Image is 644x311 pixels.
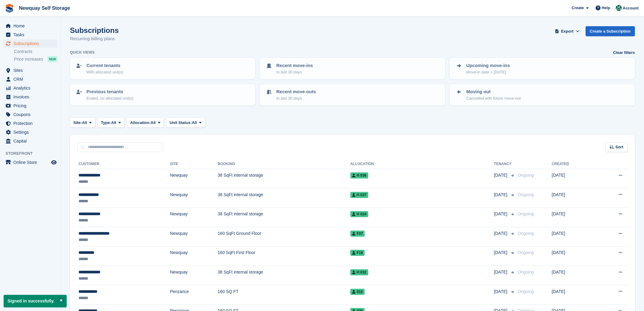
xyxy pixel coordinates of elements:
span: Invoices [13,93,50,101]
h6: Quick views [70,50,95,55]
span: Ongoing [518,231,534,236]
button: Allocation: All [127,118,164,128]
h1: Subscriptions [70,26,119,34]
button: Type: All [98,118,124,128]
span: H 037 [350,192,368,198]
a: Previous tenants Ended, no allocated unit(s) [71,85,254,105]
span: F16 [350,250,365,256]
span: H 032 [350,269,368,275]
td: 38 SqFt internal storage [218,188,350,208]
span: Create [572,5,584,11]
span: Ongoing [518,270,534,274]
span: All [192,120,197,126]
th: Tenancy [494,159,515,169]
td: [DATE] [552,227,596,246]
span: Subscriptions [13,39,50,48]
span: Coupons [13,110,50,119]
p: Cancelled with future move-out [466,95,521,101]
p: In last 30 days [276,95,316,101]
p: Signed in successfully. [4,295,67,307]
a: Price increases NEW [14,56,58,62]
span: Sites [13,66,50,75]
p: Moving out [466,88,521,95]
a: Preview store [50,159,58,166]
th: Booking [218,159,350,169]
span: All [151,120,156,126]
th: Site [170,159,218,169]
a: menu [3,158,58,167]
span: Ongoing [518,289,534,294]
span: Unit Status: [170,120,192,126]
button: Export [554,26,581,36]
div: NEW [47,56,58,62]
span: All [82,120,87,126]
span: [DATE] [494,269,509,275]
span: Pricing [13,101,50,110]
span: Capital [13,137,50,145]
a: menu [3,22,58,30]
p: Previous tenants [86,88,134,95]
a: Clear filters [613,50,635,56]
a: menu [3,75,58,83]
a: Upcoming move-ins Move-in date > [DATE] [450,58,634,79]
th: Allocation [350,159,494,169]
td: Newquay [170,169,218,189]
td: Newquay [170,227,218,246]
span: 010 [350,289,365,295]
span: Home [13,22,50,30]
td: 160 SQ FT [218,285,350,305]
span: Storefront [5,150,61,157]
a: Contracts [14,49,58,55]
span: Protection [13,119,50,128]
span: [DATE] [494,211,509,217]
p: Recent move-outs [276,88,316,95]
a: menu [3,110,58,119]
a: Create a Subscription [586,26,635,36]
span: Online Store [13,158,50,167]
a: Newquay Self Storage [16,3,72,13]
span: Allocation: [130,120,151,126]
a: menu [3,137,58,145]
p: Move-in date > [DATE] [466,69,510,75]
img: stora-icon-8386f47178a22dfd0bd8f6a31ec36ba5ce8667c1dd55bd0f319d3a0aa187defe.svg [5,4,14,13]
span: [DATE] [494,172,509,178]
td: Newquay [170,246,218,266]
a: Moving out Cancelled with future move-out [450,85,634,105]
p: Current tenants [86,62,123,69]
span: F07 [350,231,365,237]
td: [DATE] [552,266,596,285]
span: Ongoing [518,173,534,178]
span: Site: [73,120,82,126]
p: Ended, no allocated unit(s) [86,95,134,101]
a: menu [3,39,58,48]
td: 38 SqFt internal storage [218,208,350,227]
td: [DATE] [552,188,596,208]
td: [DATE] [552,208,596,227]
img: JON [616,5,622,11]
span: Ongoing [518,211,534,216]
td: [DATE] [552,285,596,305]
a: menu [3,84,58,92]
span: CRM [13,75,50,83]
span: Account [623,5,639,11]
a: menu [3,93,58,101]
td: 38 SqFt internal storage [218,169,350,189]
a: menu [3,119,58,128]
td: 38 SqFt internal storage [218,266,350,285]
button: Site: All [70,118,95,128]
span: Ongoing [518,192,534,197]
a: menu [3,128,58,136]
td: Newquay [170,266,218,285]
span: Export [561,28,573,34]
span: [DATE] [494,192,509,198]
p: Recent move-ins [276,62,313,69]
p: In last 30 days [276,69,313,75]
span: [DATE] [494,230,509,237]
th: Customer [77,159,170,169]
td: Newquay [170,188,218,208]
td: Newquay [170,208,218,227]
th: Created [552,159,596,169]
button: Unit Status: All [166,118,205,128]
a: Recent move-ins In last 30 days [261,58,444,79]
span: Type: [101,120,111,126]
